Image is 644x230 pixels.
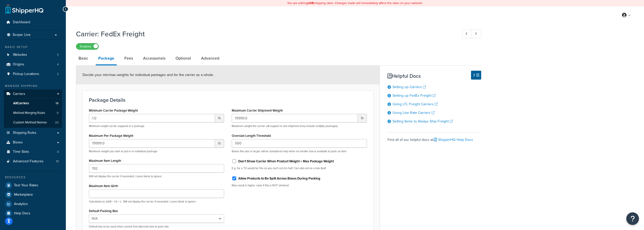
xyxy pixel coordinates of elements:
span: Pickup Locations [13,72,39,76]
p: Calculated as 2x(W + H) + L. Will not display the carrier if exceeded. Leave blank to ignore [89,200,224,203]
a: Fees [122,52,135,64]
span: Websites [13,53,27,57]
p: Default box to be used when cannot find alternate box to pack into [89,225,224,228]
span: lb [215,139,224,148]
span: Carriers [13,92,25,96]
a: Previous Record [462,30,472,38]
a: Analytics [4,199,62,209]
h3: Helpful Docs [387,73,481,79]
span: Boxes [13,140,23,145]
button: Open Resource Center [626,212,639,225]
a: Marketplace [4,190,62,199]
li: Method Merging Rules [4,108,62,118]
a: Pickup Locations2 [4,69,62,79]
span: All Carriers [13,101,29,106]
label: Minimum Carrier Package Weight [89,109,138,112]
a: Setting up FedEx Freight [393,93,436,98]
div: Basic Setup [4,45,62,49]
li: Websites [4,50,62,60]
p: Boxes this size or larger will be considered only when no smaller box is available to pack an item [232,149,367,153]
span: Time Slots [13,150,29,154]
h3: Package Details [89,97,367,103]
a: ShipperHQ Help Docs [434,137,473,142]
li: Custom Method Names [4,118,62,127]
a: Using LTL Freight Carriers [393,101,438,107]
span: 10 [56,159,59,164]
p: Minimum weight carrier supports in a package [89,124,224,128]
span: Scope: Live [13,33,31,37]
p: May result in higher rates if this is NOT checked [232,184,367,187]
p: Maximum weight you wish to put in an individual package [89,149,224,153]
label: Don't Show Carrier When Product Weight > Max Package Weight [238,159,334,164]
span: 0 [57,150,59,154]
label: Allow Products to Be Split Across Boxes During Packing [238,176,320,181]
a: Advanced [199,52,222,64]
div: Resources [4,175,62,180]
label: Enabled [76,43,99,49]
span: Origins [13,62,24,67]
p: E.g. for a TV would be Yes as you can't cut it in half. Can also set on a box itself [232,166,367,170]
label: Oversize Length Threshold [232,134,271,138]
div: Find all of our helpful docs at: [387,132,481,143]
li: Time Slots [4,147,62,157]
li: Advanced Features [4,157,62,166]
b: LIVE [308,1,314,5]
a: Using Live Rate Carriers [393,110,435,115]
label: Maximum Per Package Weight [89,134,133,138]
label: Maximum Item Length [89,159,121,163]
span: 0 [57,111,58,115]
label: Maximum Carrier Shipment Weight [232,109,283,112]
li: Origins [4,60,62,69]
a: Advanced Features10 [4,157,62,166]
span: Test Your Rates [14,183,38,188]
a: Setting up Carriers [393,84,426,90]
span: lb [358,114,367,122]
p: Will not display the carrier if exceeded. Leave blank to ignore [89,174,224,178]
a: Setting Items to Always Ship Freight [393,119,453,124]
a: Websites3 [4,50,62,60]
span: Help Docs [14,211,30,216]
span: Analytics [14,202,28,206]
a: Origins4 [4,60,62,69]
a: Optional [173,52,193,64]
a: Accessorials [141,52,168,64]
div: Manage Shipping [4,84,62,88]
span: Advanced Features [13,159,44,164]
a: Basic [76,52,91,64]
span: Decide your min/max weights for individual packages and for the carrier as a whole. [83,72,214,78]
span: 2 [57,72,59,76]
span: Dashboard [13,20,30,24]
a: Dashboard [4,18,62,27]
a: Help Docs [4,209,62,218]
span: Shipping Rules [13,131,36,135]
span: Marketplace [14,193,33,197]
span: 20 [55,120,58,125]
span: Method Merging Rules [13,111,45,115]
li: Carriers [4,89,62,128]
p: Maximum weight the carrier will support in one shipment (may include multiple packages) [232,124,367,128]
a: Method Merging Rules0 [4,108,62,118]
a: Boxes [4,138,62,147]
span: 3 [57,53,59,57]
a: AllCarriers18 [4,99,62,108]
a: Time Slots0 [4,147,62,157]
button: Hide Help Docs [471,71,481,80]
a: Custom Method Names20 [4,118,62,127]
label: Default Packing Box [89,209,118,213]
span: lb [215,114,224,122]
a: Package [96,52,117,65]
li: Pickup Locations [4,69,62,79]
label: Maximum Item Girth [89,184,118,188]
a: Test Your Rates [4,181,62,190]
a: Shipping Rules [4,128,62,138]
span: 4 [57,62,59,67]
a: Carriers [4,89,62,99]
h1: Carrier: FedEx Freight [76,29,453,39]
